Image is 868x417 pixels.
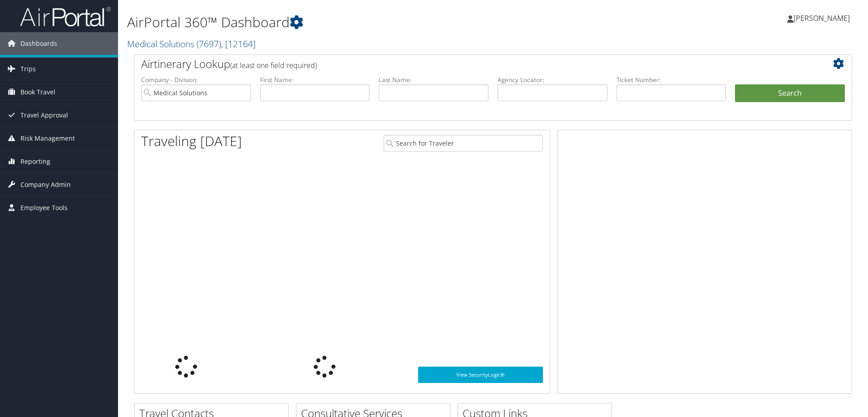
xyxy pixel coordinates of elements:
[735,84,845,103] button: Search
[127,13,615,32] h1: AirPortal 360™ Dashboard
[787,5,859,32] a: [PERSON_NAME]
[20,127,75,150] span: Risk Management
[20,32,57,55] span: Dashboards
[260,75,370,84] label: First Name:
[20,104,68,127] span: Travel Approval
[616,75,726,84] label: Ticket Number:
[20,196,68,219] span: Employee Tools
[141,75,251,84] label: Company - Division:
[20,81,55,103] span: Book Travel
[127,38,256,50] a: Medical Solutions
[20,150,50,173] span: Reporting
[20,6,111,27] img: airportal-logo.png
[794,13,850,23] span: [PERSON_NAME]
[418,367,543,383] a: View SecurityLogic®
[197,38,221,50] span: ( 7697 )
[230,60,317,70] span: (at least one field required)
[379,75,488,84] label: Last Name:
[384,135,543,152] input: Search for Traveler
[221,38,256,50] span: , [ 12164 ]
[20,58,36,80] span: Trips
[498,75,607,84] label: Agency Locator:
[141,56,785,72] h2: Airtinerary Lookup
[141,132,242,151] h1: Traveling [DATE]
[20,173,71,196] span: Company Admin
